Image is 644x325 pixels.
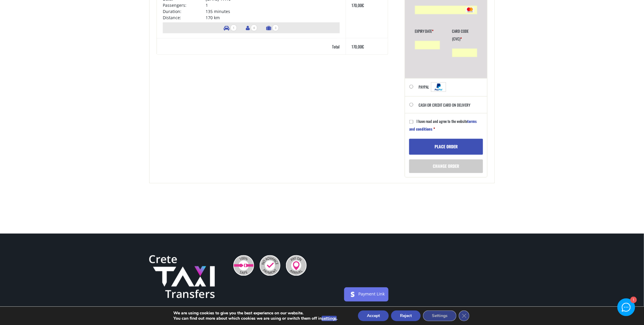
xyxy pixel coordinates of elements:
p: We are using cookies to give you the best experience on our website. [173,311,338,316]
td: 170 km [206,14,340,21]
abbr: required [433,126,435,132]
img: PayPal acceptance mark [431,82,446,92]
div: 1 [630,297,636,303]
span: 4 [251,25,257,31]
label: Card Code (CVC) [452,27,474,47]
li: Number of luggage items [263,22,282,33]
img: Crete Taxi Transfers [149,255,215,298]
td: Duration: [163,8,206,14]
span: € [362,2,364,8]
iframe: Secure CVC input frame [454,50,476,56]
img: stripe [348,290,357,299]
td: Passengers: [163,2,206,8]
td: 135 minutes [206,8,340,14]
span: 1 [230,25,237,31]
bdi: 170,00 [352,43,364,50]
bdi: 170,00 [352,2,364,8]
li: Number of passengers [243,22,260,33]
button: Accept [358,311,389,321]
span: € [362,43,364,50]
span: 3 [272,25,279,31]
th: Total [157,38,346,55]
a: Change order [409,160,483,173]
label: PayPal [419,83,446,96]
span: I have read and agree to the website [409,118,477,132]
input: I have read and agree to the websiteterms and conditions * [409,120,413,124]
label: Expiry Date [415,27,436,39]
button: Reject [391,311,421,321]
td: 1 [206,2,340,8]
iframe: Secure card number input frame [417,7,476,13]
iframe: Secure expiration date input frame [417,43,438,48]
a: terms and conditions [409,118,477,132]
li: Number of vehicles [221,22,240,33]
button: Place order [409,139,483,155]
img: No Advance Payment [260,255,280,276]
label: Cash or Credit Card on delivery [419,101,470,113]
img: Pay On Arrival [286,255,307,276]
button: Close GDPR Cookie Banner [459,311,469,321]
button: settings [322,316,337,321]
td: Distance: [163,14,206,21]
p: You can find out more about which cookies we are using or switch them off in . [173,316,338,321]
button: Settings [423,311,456,321]
img: 100% Safe [233,255,254,276]
a: Payment Link [359,291,385,297]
